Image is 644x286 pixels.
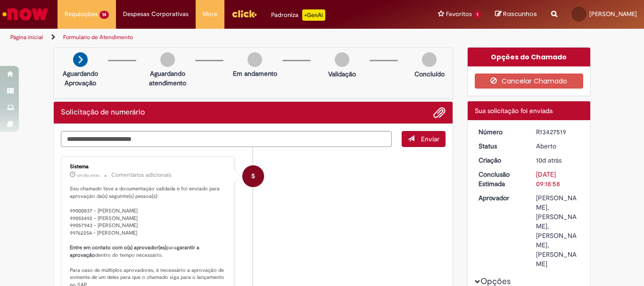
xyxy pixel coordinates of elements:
[474,11,481,19] span: 1
[495,10,537,19] a: Rascunhos
[63,33,133,41] a: Formulário de Atendimento
[77,172,99,178] span: um dia atrás
[536,127,580,137] div: R13427519
[70,244,201,259] b: garantir a aprovação
[471,170,529,188] dt: Conclusão Estimada
[233,69,277,78] p: Em andamento
[99,11,109,19] span: 14
[123,9,189,19] span: Despesas Corporativas
[111,171,172,179] small: Comentários adicionais
[536,155,580,165] div: 19/08/2025 10:18:54
[7,29,422,46] ul: Trilhas de página
[503,9,537,18] span: Rascunhos
[468,48,591,66] div: Opções do Chamado
[475,106,553,115] span: Sua solicitação foi enviada
[414,69,445,79] p: Concluído
[536,193,580,269] div: [PERSON_NAME], [PERSON_NAME], [PERSON_NAME], [PERSON_NAME]
[77,172,99,178] time: 27/08/2025 18:19:07
[335,52,349,67] img: img-circle-grey.png
[536,170,580,188] div: [DATE] 09:18:58
[422,52,437,67] img: img-circle-grey.png
[471,127,529,137] dt: Número
[536,156,561,164] span: 10d atrás
[61,131,392,147] textarea: Digite sua mensagem aqui...
[475,74,584,89] button: Cancelar Chamado
[61,108,145,117] h2: Solicitação de numerário Histórico de tíquete
[536,141,580,151] div: Aberto
[248,52,262,67] img: img-circle-grey.png
[421,135,439,143] span: Enviar
[271,9,325,21] div: Padroniza
[471,193,529,203] dt: Aprovador
[145,69,190,88] p: Aguardando atendimento
[1,5,50,24] img: ServiceNow
[251,165,255,188] span: S
[471,155,529,165] dt: Criação
[402,131,446,147] button: Enviar
[160,52,175,67] img: img-circle-grey.png
[328,69,356,79] p: Validação
[70,244,166,251] b: Entre em contato com o(s) aprovador(es)
[10,33,43,41] a: Página inicial
[471,141,529,151] dt: Status
[70,164,227,170] div: Sistema
[433,106,446,119] button: Adicionar anexos
[58,69,103,88] p: Aguardando Aprovação
[73,52,88,67] img: arrow-next.png
[65,9,98,19] span: Requisições
[231,7,257,21] img: click_logo_yellow_360x200.png
[589,10,637,18] span: [PERSON_NAME]
[242,165,264,187] div: System
[203,9,217,19] span: More
[446,9,472,19] span: Favoritos
[302,9,325,21] p: +GenAi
